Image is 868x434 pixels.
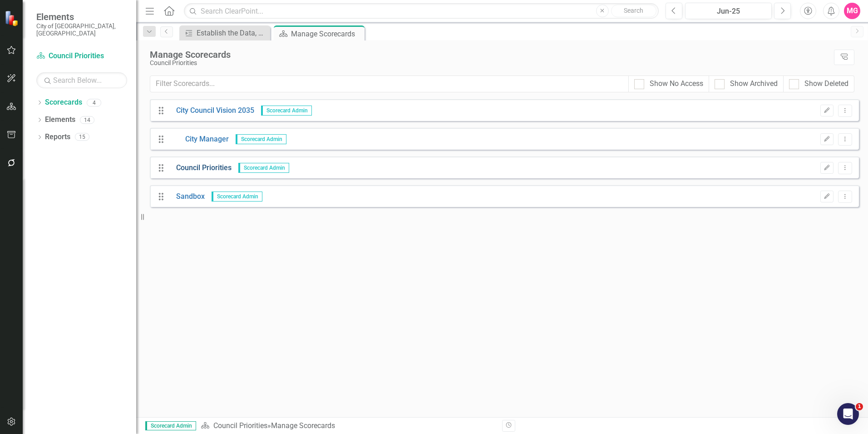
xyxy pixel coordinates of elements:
span: Scorecard Admin [261,106,312,116]
button: MG [844,3,860,19]
a: Sandbox [169,192,205,202]
span: Elements [36,11,127,22]
iframe: Intercom live chat [837,403,859,425]
input: Filter Scorecards... [150,76,629,92]
a: Elements [45,115,75,125]
img: ClearPoint Strategy [5,10,20,26]
input: Search Below... [36,72,127,88]
div: Jun-25 [688,6,769,17]
span: Scorecard Admin [238,163,289,173]
span: Scorecard Admin [145,421,196,430]
div: Establish the Data, Analytics, and Insights Program [197,27,268,39]
div: 14 [80,116,94,124]
div: 15 [75,133,89,141]
a: Establish the Data, Analytics, and Insights Program [182,27,268,39]
div: 4 [87,99,101,106]
span: 1 [856,403,863,410]
div: Manage Scorecards [150,50,829,60]
a: City Manager [169,134,229,145]
small: City of [GEOGRAPHIC_DATA], [GEOGRAPHIC_DATA] [36,22,127,37]
div: » Manage Scorecards [201,421,495,431]
a: Council Priorities [213,421,267,430]
a: Scorecards [45,97,82,108]
div: Manage Scorecards [291,28,362,40]
span: Scorecard Admin [236,134,286,144]
button: Jun-25 [685,3,772,19]
input: Search ClearPoint... [184,3,659,19]
a: Reports [45,132,70,142]
div: Show Archived [730,79,778,89]
div: Council Priorities [150,60,829,66]
div: Show No Access [650,79,703,89]
button: Search [611,5,656,17]
a: Council Priorities [169,163,232,173]
div: Show Deleted [804,79,848,89]
a: City Council Vision 2035 [169,106,254,116]
a: Council Priorities [36,51,127,61]
span: Scorecard Admin [212,192,262,202]
span: Search [624,7,643,14]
